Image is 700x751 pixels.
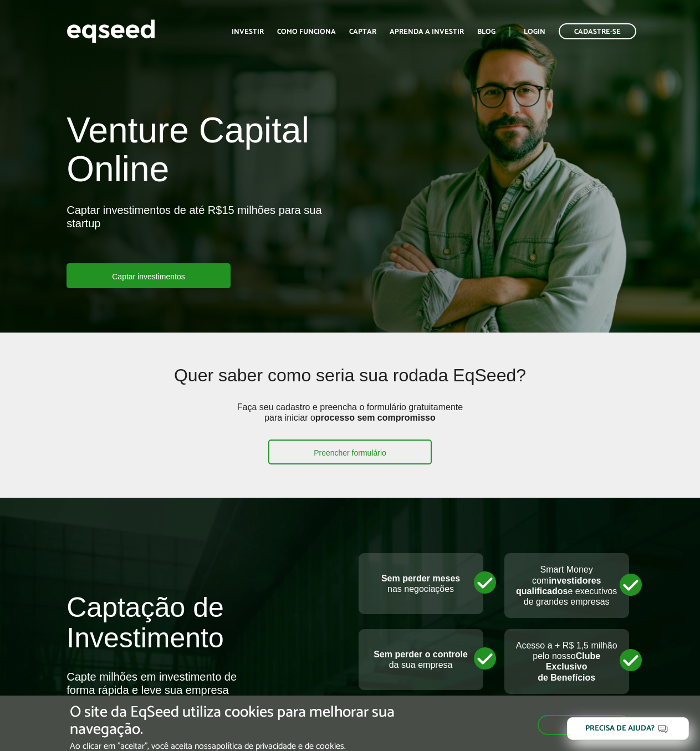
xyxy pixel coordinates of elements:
a: Captar investimentos [67,263,231,288]
p: Faça seu cadastro e preencha o formulário gratuitamente para iniciar o [234,402,467,440]
strong: Clube Exclusivo de Benefícios [538,651,600,682]
img: EqSeed [67,17,155,46]
a: Captar [349,28,376,35]
strong: investidores qualificados [516,576,601,596]
h2: Quer saber como seria sua rodada EqSeed? [125,366,575,402]
button: Aceitar [538,715,630,735]
p: da sua empresa [370,649,472,670]
p: nas negociações [370,573,472,594]
p: Acesso a + R$ 1,5 milhão pelo nosso [515,640,618,683]
strong: processo sem compromisso [315,413,436,422]
a: Aprenda a investir [390,28,464,35]
a: Cadastre-se [559,23,636,39]
strong: Sem perder o controle [374,650,468,659]
h1: Venture Capital Online [67,111,341,195]
a: Login [524,28,545,35]
h2: Captação de Investimento [67,592,341,670]
a: Investir [232,28,264,35]
a: Preencher formulário [268,440,432,464]
a: Blog [477,28,495,35]
div: Capte milhões em investimento de forma rápida e leve sua empresa para um novo patamar [67,670,244,710]
a: Como funciona [277,28,336,35]
p: Captar investimentos de até R$15 milhões para sua startup [67,203,341,263]
strong: Sem perder meses [381,574,460,583]
h5: O site da EqSeed utiliza cookies para melhorar sua navegação. [70,704,406,738]
p: Smart Money com e executivos de grandes empresas [515,564,618,607]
